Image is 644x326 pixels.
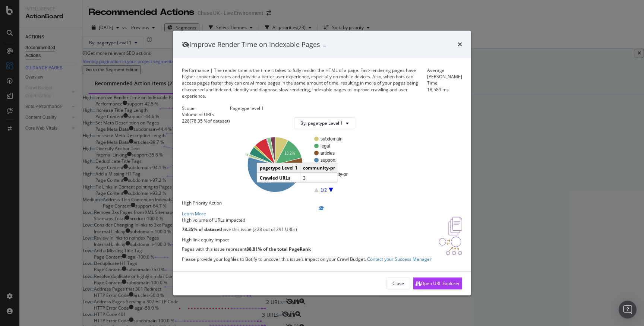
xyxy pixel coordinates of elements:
[413,278,462,289] button: Open URL Explorer
[182,236,311,243] div: High link equity impact
[173,31,471,295] div: modal
[288,167,298,171] text: 15.8%
[366,256,432,262] a: Contact your Success Manager
[182,105,230,111] div: Scope
[182,246,311,252] p: Pages with this issue represent
[392,280,404,287] div: Close
[294,117,355,129] button: By: pagetype Level 1
[182,67,427,99] div: The render time is the time it takes to fully render the HTML of a page. Fast-rendering pages hav...
[182,256,462,262] div: Please provide your logfiles to Botify to uncover this issue’s impact on your Crawl Budget.
[182,200,222,206] span: High Priority Action
[321,187,327,193] text: 1/2
[182,217,297,223] div: High volume of URLs impacted
[182,211,462,217] div: Learn More
[321,143,330,149] text: legal
[386,278,410,289] button: Close
[246,246,311,252] strong: 88.81% of the total PageRank
[230,105,361,111] div: Pagetype level 1
[190,118,230,124] div: ( 78.35 % of dataset )
[321,151,335,156] text: articles
[182,41,189,47] div: eye-slash
[448,217,462,235] img: e5DMFwAAAABJRU5ErkJggg==
[421,280,460,287] div: Open URL Explorer
[236,135,355,194] svg: A chart.
[458,39,462,49] div: times
[321,158,336,163] text: support
[182,206,462,217] a: Learn More
[182,111,230,118] div: Volume of URLs
[321,165,332,170] text: home
[321,136,342,142] text: subdomain
[439,236,462,255] img: DDxVyA23.png
[284,151,295,155] text: 13.2%
[427,67,462,86] div: Average [PERSON_NAME] Time
[189,39,320,48] span: Improve Render Time on Indexable Pages
[261,180,271,184] text: 42.5%
[300,120,343,126] span: By: pagetype Level 1
[182,226,297,232] p: have this issue (228 out of 291 URLs)
[321,172,348,177] text: community-pr
[427,86,462,92] div: 18,589 ms
[210,67,213,73] span: |
[323,44,326,47] img: Equal
[182,226,221,232] strong: 78.35% of dataset
[182,67,209,73] span: Performance
[182,118,190,124] div: 228
[619,301,637,319] div: Open Intercom Messenger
